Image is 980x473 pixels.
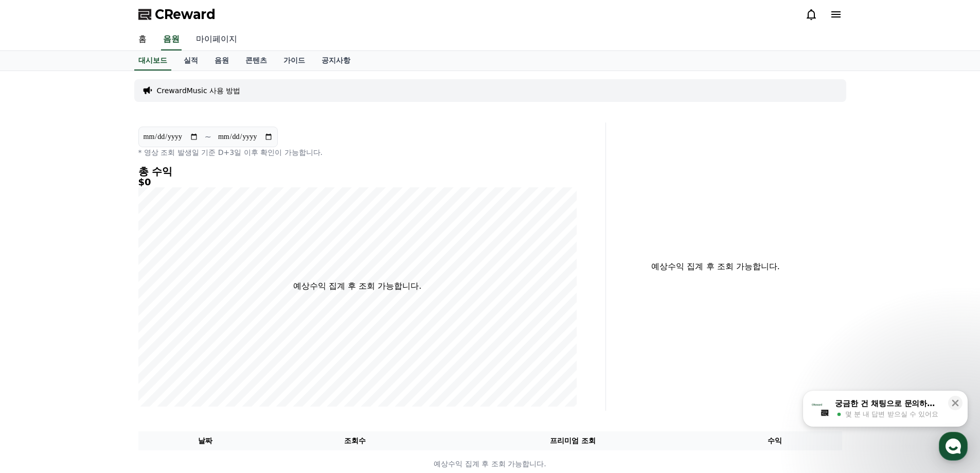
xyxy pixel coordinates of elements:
[272,431,437,450] th: 조회수
[32,342,39,350] span: 홈
[133,326,198,352] a: 설정
[157,85,241,96] a: CrewardMusic 사용 방법
[68,326,133,352] a: 대화
[206,51,237,71] a: 음원
[161,29,182,50] a: 음원
[138,431,273,450] th: 날짜
[237,51,275,71] a: 콘텐츠
[175,51,206,71] a: 실적
[134,51,171,71] a: 대시보드
[138,166,577,177] h4: 총 수익
[293,280,421,292] p: 예상수익 집계 후 조회 가능합니다.
[3,326,68,352] a: 홈
[155,6,216,23] span: CReward
[159,342,171,350] span: 설정
[130,29,155,50] a: 홈
[275,51,313,71] a: 가이드
[313,51,359,71] a: 공지사항
[708,431,842,450] th: 수익
[139,459,842,469] p: 예상수익 집계 후 조회 가능합니다.
[614,260,817,273] p: 예상수익 집계 후 조회 가능합니다.
[188,29,245,50] a: 마이페이지
[138,177,577,187] h5: $0
[138,147,577,157] p: * 영상 조회 발생일 기준 D+3일 이후 확인이 가능합니다.
[205,131,211,143] p: ~
[438,431,708,450] th: 프리미엄 조회
[138,6,216,23] a: CReward
[94,342,106,351] span: 대화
